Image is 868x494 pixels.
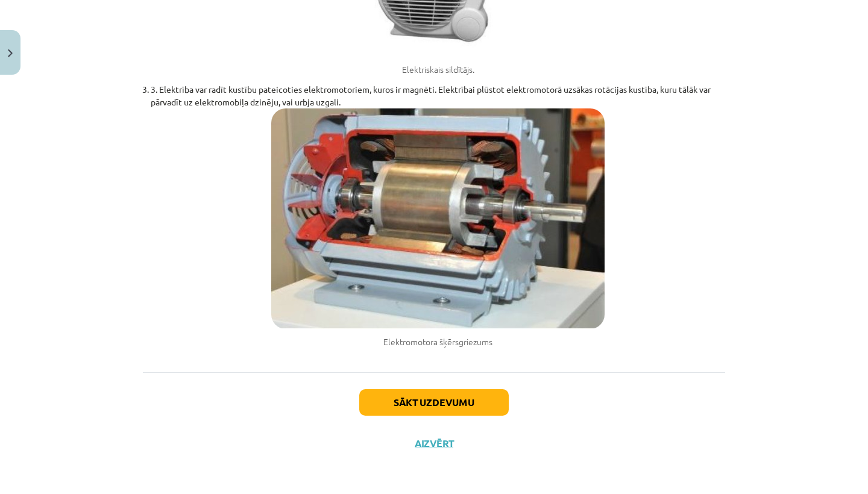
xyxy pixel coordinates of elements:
img: icon-close-lesson-0947bae3869378f0d4975bcd49f059093ad1ed9edebbc8119c70593378902aed.svg [8,49,13,57]
button: Sākt uzdevumu [359,389,509,416]
li: 3. Elektrība var radīt kustību pateicoties elektromotoriem, kuros ir magnēti. Elektrībai plūstot ... [151,83,725,355]
button: Aizvērt [411,437,457,449]
figcaption: Elektriskais sildītājs. [341,64,535,76]
figcaption: Elektromotora šķērsgriezums [271,336,605,348]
